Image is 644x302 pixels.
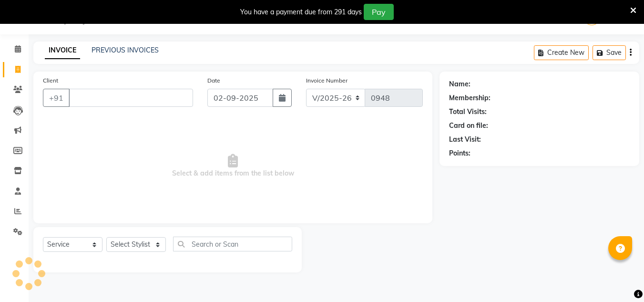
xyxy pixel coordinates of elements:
div: Membership: [449,93,491,103]
button: +91 [43,89,70,107]
button: Create New [534,45,589,60]
a: PREVIOUS INVOICES [92,46,159,54]
a: INVOICE [45,42,80,59]
div: Name: [449,79,470,89]
input: Search by Name/Mobile/Email/Code [69,89,193,107]
span: Select & add items from the list below [43,118,423,214]
label: Date [207,76,220,85]
label: Client [43,76,58,85]
input: Search or Scan [173,237,292,251]
div: Card on file: [449,121,488,131]
button: Pay [364,4,394,20]
label: Invoice Number [306,76,348,85]
div: Total Visits: [449,107,487,117]
div: Points: [449,148,470,158]
div: Last Visit: [449,135,481,145]
button: Save [593,45,626,60]
div: You have a payment due from 291 days [240,7,362,17]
